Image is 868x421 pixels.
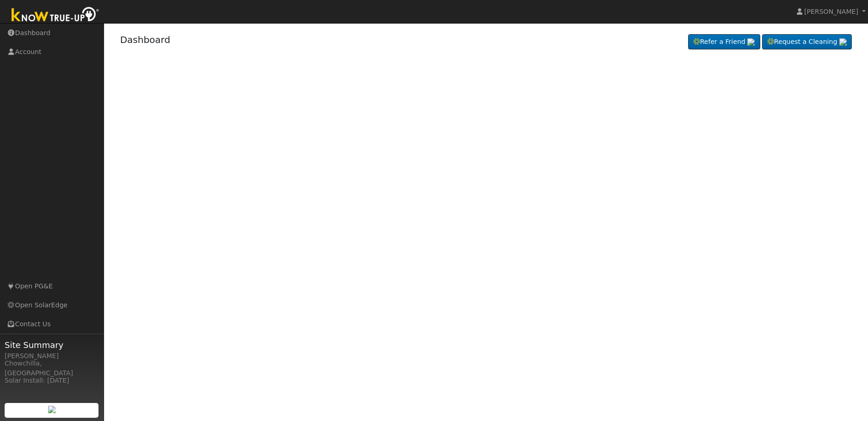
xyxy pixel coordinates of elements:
a: Request a Cleaning [762,34,852,50]
span: [PERSON_NAME] [804,8,858,15]
img: Know True-Up [7,5,104,26]
img: retrieve [747,38,755,46]
div: [PERSON_NAME] [5,351,99,361]
div: Solar Install: [DATE] [5,376,99,385]
a: Refer a Friend [688,34,760,50]
a: Dashboard [120,34,171,45]
div: Chowchilla, [GEOGRAPHIC_DATA] [5,359,99,378]
img: retrieve [48,406,55,413]
img: retrieve [839,38,847,46]
span: Site Summary [5,339,99,351]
